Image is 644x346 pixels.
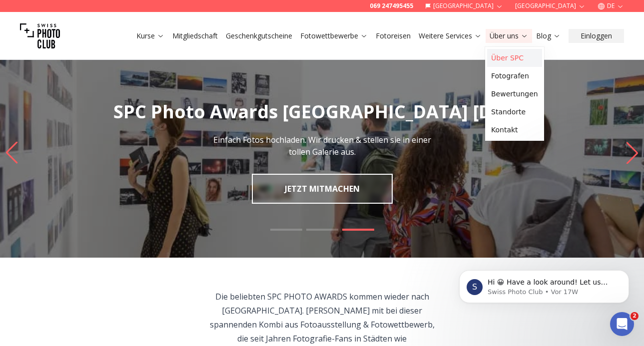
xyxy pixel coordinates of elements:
[631,312,639,320] span: 2
[172,31,218,41] a: Mitgliedschaft
[136,31,164,41] a: Kurse
[372,29,415,43] button: Fotoreisen
[610,312,634,336] iframe: Intercom live chat
[536,31,561,41] a: Blog
[300,31,368,41] a: Fotowettbewerbe
[487,67,542,85] a: Fotografen
[419,31,482,41] a: Weitere Services
[132,29,168,43] button: Kurse
[487,121,542,139] a: Kontakt
[487,103,542,121] a: Standorte
[486,29,532,43] button: Über uns
[210,134,434,158] p: Einfach Fotos hochladen. Wir drucken & stellen sie in einer tollen Galerie aus.
[569,29,624,43] button: Einloggen
[487,85,542,103] a: Bewertungen
[444,249,644,319] iframe: Intercom notifications Nachricht
[532,29,565,43] button: Blog
[490,31,528,41] a: Über uns
[222,29,296,43] button: Geschenkgutscheine
[296,29,372,43] button: Fotowettbewerbe
[376,31,411,41] a: Fotoreisen
[252,174,393,204] a: JETZT MITMACHEN
[226,31,292,41] a: Geschenkgutscheine
[20,16,60,56] img: Swiss photo club
[168,29,222,43] button: Mitgliedschaft
[415,29,486,43] button: Weitere Services
[370,2,413,10] a: 069 247495455
[487,49,542,67] a: Über SPC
